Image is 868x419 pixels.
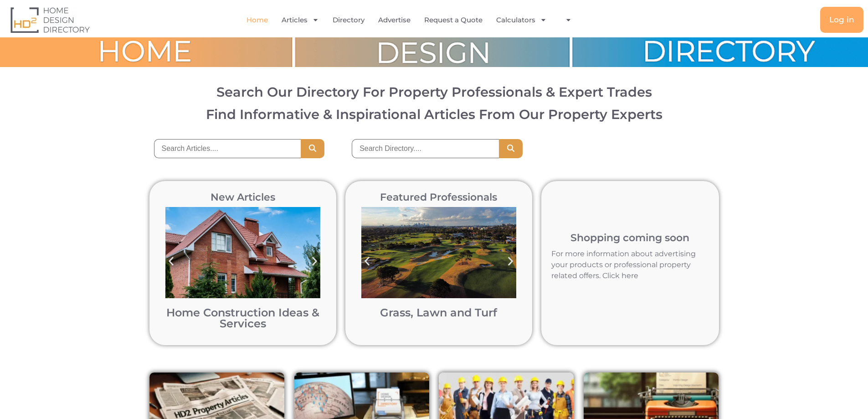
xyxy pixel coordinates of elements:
[304,251,325,272] div: Next
[829,16,854,24] span: Log in
[357,192,521,202] h2: Featured Professionals
[820,7,863,33] a: Log in
[357,251,377,272] div: Previous
[500,251,521,272] div: Next
[333,10,365,31] a: Directory
[352,139,499,158] input: Search Directory....
[161,192,325,202] h2: New Articles
[161,251,181,272] div: Previous
[166,306,319,330] a: Home Construction Ideas & Services
[247,10,268,31] a: Home
[380,306,497,319] a: Grass, Lawn and Turf
[424,10,483,31] a: Request a Quote
[499,139,523,158] button: Search
[18,85,851,98] h2: Search Our Directory For Property Professionals & Expert Trades
[496,10,547,31] a: Calculators
[378,10,411,31] a: Advertise
[282,10,319,31] a: Articles
[18,108,851,121] h3: Find Informative & Inspirational Articles From Our Property Experts
[176,10,649,31] nav: Menu
[361,207,516,298] img: Bonnie Doon Golf Club in Sydney post turf pigment
[301,139,324,158] button: Search
[154,139,301,158] input: Search Articles....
